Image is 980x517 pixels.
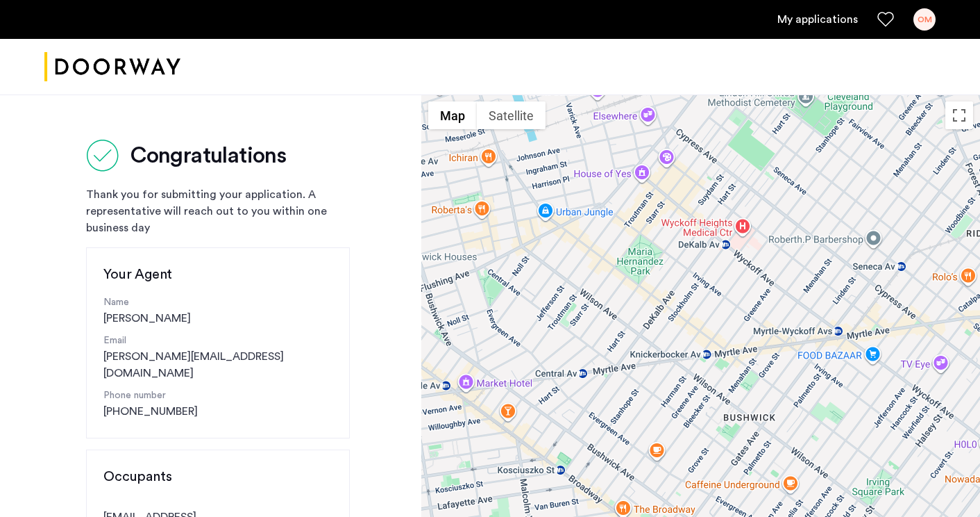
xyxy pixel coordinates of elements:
button: Toggle fullscreen view [945,101,973,129]
div: Thank you for submitting your application. A representative will reach out to you within one busi... [86,186,350,236]
p: Phone number [103,388,332,403]
div: [PERSON_NAME] [103,295,332,327]
button: Show satellite imagery [477,101,546,129]
h3: Occupants [103,467,332,486]
div: OM [913,8,936,31]
img: logo [44,41,180,93]
h3: Your Agent [103,265,332,284]
a: Favorites [877,11,894,28]
p: Name [103,295,332,310]
h2: Congratulations [130,142,286,170]
a: My application [777,11,858,28]
p: Email [103,334,332,348]
a: [PERSON_NAME][EMAIL_ADDRESS][DOMAIN_NAME] [103,348,332,381]
a: [PHONE_NUMBER] [103,403,198,420]
a: Cazamio logo [44,41,180,93]
button: Show street map [428,101,477,129]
